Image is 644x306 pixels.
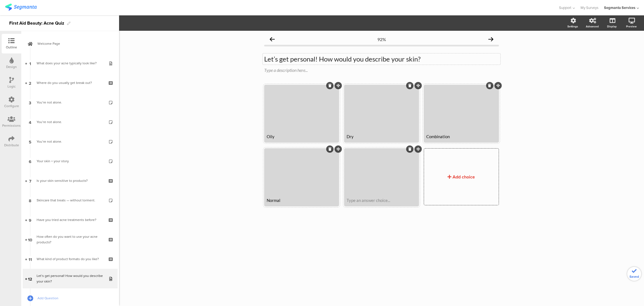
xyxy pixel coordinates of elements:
span: 11 [29,256,32,262]
span: Welcome Page [37,41,109,46]
div: Normal [267,198,337,203]
span: Add Question [37,295,109,301]
span: 12 [28,276,32,282]
a: 7 Is your skin sensitive to products? [23,171,118,190]
div: 92% [377,37,386,42]
a: 3 You’re not alone. [23,93,118,112]
div: Outline [6,45,17,50]
div: Dry [347,134,416,139]
span: Support [559,5,571,10]
div: What does your acne typically look like? [37,60,103,66]
div: Type a description here... [264,67,499,73]
div: Permissions [2,123,21,128]
a: 9 Have you tried acne treatments before? [23,210,118,230]
div: Advanced [586,24,599,29]
span: 6 [29,158,31,164]
span: 8 [29,197,31,203]
button: Add choice [424,148,499,205]
a: Welcome Page [23,34,118,53]
span: Saved [629,274,639,279]
div: You’re not alone. [37,119,103,125]
div: Let’s get personal! How would you describe your skin? [37,273,103,284]
a: 12 Let’s get personal! How would you describe your skin? [23,269,118,288]
span: 10 [28,236,32,243]
span: 2 [29,80,31,86]
span: 3 [29,99,31,105]
span: 5 [29,138,31,145]
a: 4 You’re not alone. [23,112,118,132]
div: Distribute [4,143,19,148]
span: 9 [29,217,31,223]
div: Configure [4,103,19,109]
div: What kind of product formats do you like? [37,256,103,262]
div: Preview [626,24,637,29]
div: Where do you usually get break out? [37,80,103,86]
div: Have you tried acne treatments before? [37,217,103,223]
div: How often do you want to use your acne products? [37,234,103,245]
a: 8 Skincare that treats — without torment. [23,190,118,210]
div: Segmanta Services [604,5,635,10]
a: 10 How often do you want to use your acne products? [23,230,118,249]
div: Skincare that treats — without torment. [37,197,103,203]
span: 1 [29,60,31,66]
div: Is your skin sensitive to products? [37,178,103,183]
span: 4 [29,119,31,125]
p: Let’s get personal! How would you describe your skin? [264,55,499,63]
div: Oily [267,134,337,139]
a: 5 You’re not alone. [23,132,118,151]
div: Display [607,24,617,29]
a: 1 What does your acne typically look like? [23,53,118,73]
img: segmanta logo [5,4,37,11]
div: Your skin = your story. [37,158,103,164]
div: You’re not alone. [37,100,103,105]
div: Logic [8,84,16,89]
div: Combination [426,134,496,139]
div: Design [6,64,17,69]
div: You’re not alone. [37,139,103,144]
a: 11 What kind of product formats do you like? [23,249,118,269]
div: First Aid Beauty: Acne Quiz [9,19,64,28]
div: Add choice [453,174,475,180]
span: Type an answer choice... [347,198,390,203]
a: 6 Your skin = your story. [23,151,118,171]
span: 7 [29,178,31,184]
a: 2 Where do you usually get break out? [23,73,118,93]
div: Settings [567,24,578,29]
